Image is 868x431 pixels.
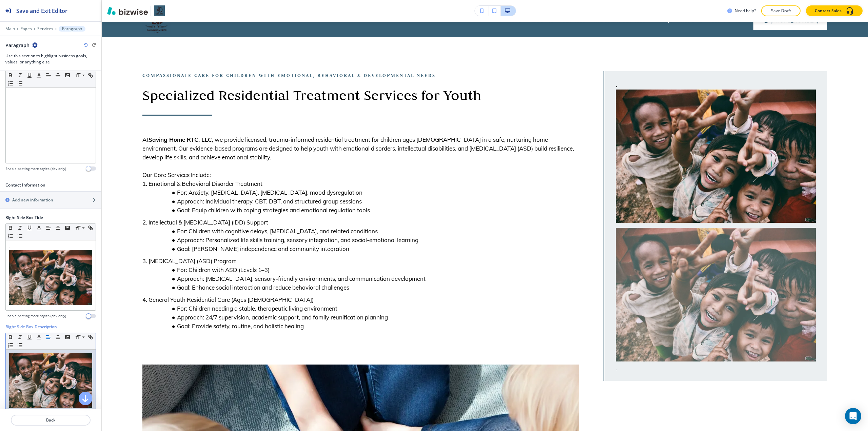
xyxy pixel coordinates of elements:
[151,236,579,244] li: Approach: Personalized life skills training, sensory integration, and social-emotional learning
[59,26,85,32] button: Paragraph
[5,182,101,188] h2: Contact Information
[5,313,66,318] h4: Enable pasting more styles (dev only)
[154,5,165,16] img: Your Logo
[151,244,579,253] li: Goal: [PERSON_NAME] independence and community integration
[616,228,816,361] img: aec709f07fdf871edcc8b00815ef5a1c.webp
[761,5,801,16] button: Save Draft
[142,86,579,104] p: Specialized Residential Treatment Services for Youth
[770,8,792,14] p: Save Draft
[5,42,29,49] h2: Paragraph
[151,322,579,331] li: Goal: Provide safety, routine, and holistic healing
[5,26,15,31] button: Main
[11,415,91,426] button: Back
[142,218,579,227] p: 2. Intellectual & [MEDICAL_DATA] (IDD) Support
[142,257,579,266] p: 3. [MEDICAL_DATA] (ASD) Program
[151,313,579,322] li: Approach: 24/7 supervision, academic support, and family reunification planning
[62,26,82,31] p: Paragraph
[616,90,816,223] img: aec709f07fdf871edcc8b00815ef5a1c.webp
[9,353,92,408] img: aec709f07fdf871edcc8b00815ef5a1c.webp
[20,26,32,31] button: Pages
[142,179,579,188] p: 1. Emotional & Behavioral Disorder Treatment
[142,171,579,179] p: Our Core Services Include:
[16,7,67,15] h2: Save and Exit Editor
[107,7,148,15] img: Bizwise Logo
[151,304,579,313] li: For: Children needing a stable, therapeutic living environment
[151,206,579,215] li: Goal: Equip children with coping strategies and emotional regulation tools
[151,197,579,206] li: Approach: Individual therapy, CBT, DBT, and structured group sessions
[151,227,579,236] li: For: Children with cognitive delays, [MEDICAL_DATA], and related conditions
[151,266,579,274] li: For: Children with ASD (Levels 1–3)
[151,188,579,197] li: For: Anxiety, [MEDICAL_DATA], [MEDICAL_DATA], mood dysregulation
[5,53,96,65] h3: Use this section to highlight business goals, values, or anything else
[9,244,92,307] p: .
[151,283,579,292] li: Goal: Enhance social interaction and reduce behavioral challenges
[151,274,579,283] li: Approach: [MEDICAL_DATA], sensory-friendly environments, and communication development
[149,136,212,143] strong: Saving Home RTC, LLC
[12,197,53,203] h2: Add new information
[5,166,66,171] h4: Enable pasting more styles (dev only)
[815,8,842,14] p: Contact Sales
[806,5,863,16] button: Contact Sales
[37,26,53,31] button: Services
[735,8,756,14] h3: Need help?
[616,228,816,372] p: .
[9,353,92,416] p: .
[12,417,90,423] p: Back
[845,408,861,424] div: Open Intercom Messenger
[9,250,92,305] img: aec709f07fdf871edcc8b00815ef5a1c.webp
[142,295,579,304] p: 4. General Youth Residential Care (Ages [DEMOGRAPHIC_DATA])
[142,71,579,79] p: Compassionate Care for Children with Emotional, Behavioral & Developmental Needs
[5,215,43,221] h2: Right Side Box Title
[5,324,57,330] h2: Right Side Box Description
[142,135,579,162] p: At , we provide licensed, trauma-informed residential treatment for children ages [DEMOGRAPHIC_DA...
[616,79,816,225] p: .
